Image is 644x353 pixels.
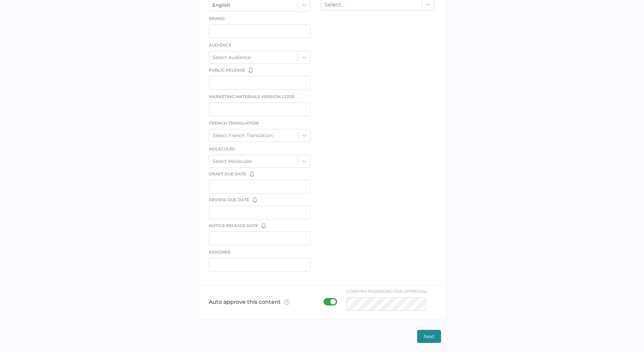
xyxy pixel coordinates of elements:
span: Audience [209,42,232,48]
img: bell-default.8986a8bf.svg [250,171,254,177]
span: Notice Release Date [209,223,258,229]
span: Brand [209,16,225,21]
span: Assignee [209,249,231,255]
span: Draft Due Date [209,171,246,177]
div: Select Molecules [213,158,252,164]
img: bell-default.8986a8bf.svg [253,197,257,203]
span: Marketing Materials Version Code [209,94,294,99]
p: Auto approve this content [209,299,290,306]
div: Select Audience [213,54,251,60]
div: Select... [325,1,345,7]
span: Molecules [209,146,235,151]
div: English [213,2,230,8]
span: French Translation [209,120,259,126]
span: Public Release [209,67,245,73]
img: bell-default.8986a8bf.svg [261,223,266,228]
img: tooltip-default.0a89c667.svg [284,299,290,305]
button: Next [417,330,441,343]
div: confirm password for approval [346,289,428,294]
img: bell-default.8986a8bf.svg [249,68,253,73]
span: Review Due Date [209,197,249,203]
div: Select French Translation [213,132,273,138]
span: Next [424,330,435,342]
